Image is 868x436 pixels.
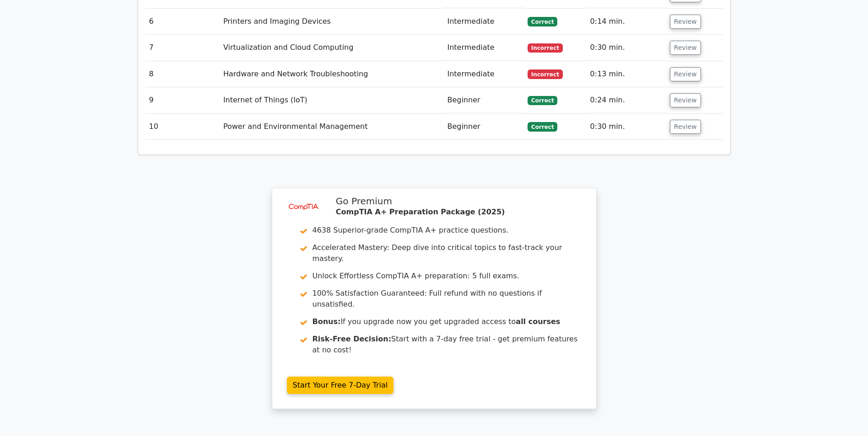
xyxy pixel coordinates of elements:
td: Intermediate [443,9,524,35]
td: 0:30 min. [587,35,666,61]
td: Internet of Things (IoT) [220,87,444,113]
span: Incorrect [528,43,563,53]
button: Review [670,15,701,29]
td: 6 [146,9,220,35]
td: 0:14 min. [587,9,666,35]
td: 0:30 min. [587,114,666,140]
span: Correct [528,17,557,26]
td: Beginner [443,87,524,113]
span: Incorrect [528,69,563,79]
td: Virtualization and Cloud Computing [220,35,444,61]
button: Review [670,67,701,81]
td: 0:24 min. [587,87,666,113]
td: Intermediate [443,35,524,61]
td: Printers and Imaging Devices [220,9,444,35]
td: 10 [146,114,220,140]
td: 0:13 min. [587,61,666,87]
button: Review [670,120,701,134]
td: Beginner [443,114,524,140]
td: 9 [146,87,220,113]
a: Start Your Free 7-Day Trial [287,377,394,394]
span: Correct [528,122,557,131]
button: Review [670,93,701,107]
td: Intermediate [443,61,524,87]
td: Power and Environmental Management [220,114,444,140]
td: Hardware and Network Troubleshooting [220,61,444,87]
button: Review [670,41,701,55]
td: 8 [146,61,220,87]
td: 7 [146,35,220,61]
span: Correct [528,96,557,105]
